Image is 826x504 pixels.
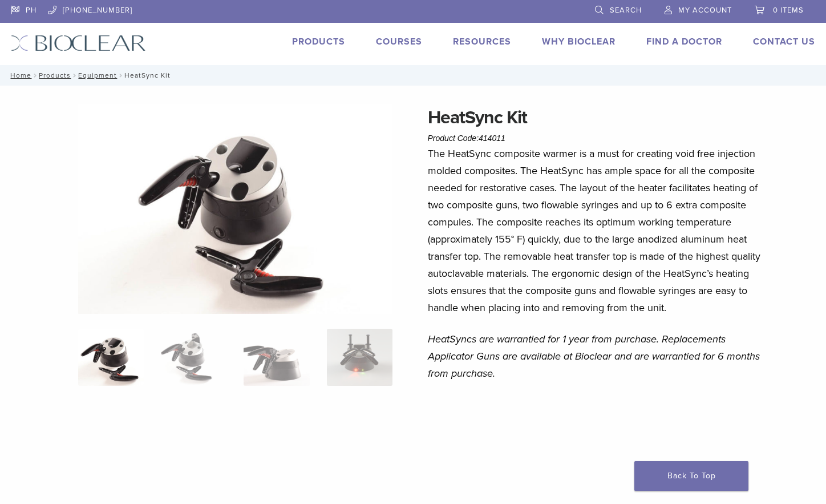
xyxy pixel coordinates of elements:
a: Why Bioclear [542,36,616,47]
a: Contact Us [753,36,815,47]
a: Products [292,36,345,47]
span: Product Code: [428,134,505,143]
img: HeatSync-Kit-4-324x324.jpg [78,329,144,386]
a: Resources [453,36,511,47]
h1: HeatSync Kit [428,104,763,131]
a: Home [7,71,31,79]
span: / [117,72,124,78]
img: HeatSync Kit - Image 3 [244,329,309,386]
p: The HeatSync composite warmer is a must for creating void free injection molded composites. The H... [428,145,763,316]
nav: HeatSync Kit [2,65,824,86]
span: Search [610,6,642,15]
span: 0 items [773,6,804,15]
span: / [71,72,78,78]
span: / [31,72,39,78]
img: HeatSync Kit-4 [78,104,393,315]
a: Products [39,71,71,79]
a: Back To Top [634,461,748,491]
img: HeatSync Kit - Image 2 [161,329,226,386]
a: Equipment [78,71,117,79]
img: HeatSync Kit - Image 4 [327,329,392,386]
img: Bioclear [11,35,146,51]
span: 414011 [479,134,505,143]
a: Courses [376,36,422,47]
a: Find A Doctor [646,36,722,47]
em: HeatSyncs are warrantied for 1 year from purchase. Replacements Applicator Guns are available at ... [428,333,760,380]
span: My Account [678,6,732,15]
